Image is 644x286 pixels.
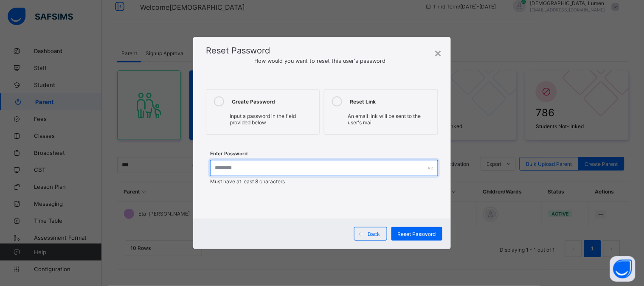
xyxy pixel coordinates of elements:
span: Input a password in the field provided below [230,113,296,126]
span: Reset Password [398,231,436,237]
div: × [434,45,442,60]
span: An email link will be sent to the user's mail [348,113,421,126]
span: Reset Password [206,45,270,56]
button: Open asap [610,256,636,282]
div: Reset Link [350,96,433,107]
div: Create Password [232,96,315,107]
span: How would you want to reset this user's password [206,58,438,64]
span: Back [368,231,380,237]
span: Must have at least 8 characters [210,178,285,185]
label: Enter Password [210,151,247,157]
